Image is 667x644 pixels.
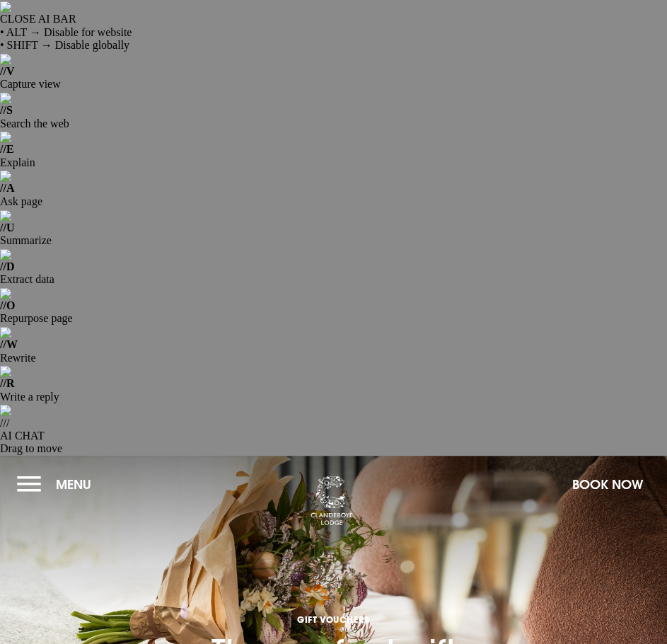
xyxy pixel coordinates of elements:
[565,469,650,500] button: Book Now
[311,476,353,526] img: Clandeboye Lodge
[17,469,98,500] button: Menu
[211,614,456,625] span: GIFT VOUCHERS
[56,476,91,493] span: Menu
